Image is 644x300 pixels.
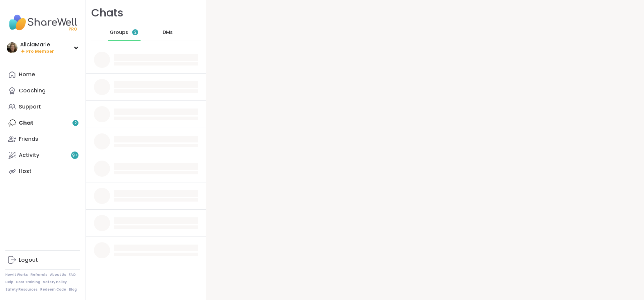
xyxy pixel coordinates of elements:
a: Help [5,280,13,285]
a: How It Works [5,272,28,277]
a: Friends [5,131,80,147]
img: ShareWell Nav Logo [5,11,80,34]
span: Groups [110,29,128,36]
a: Logout [5,252,80,268]
a: Home [5,67,80,83]
span: 2 [134,30,137,35]
div: Host [19,168,32,175]
div: Friends [19,135,38,143]
a: About Us [50,272,66,277]
div: Coaching [19,87,46,94]
div: Activity [19,152,39,159]
div: Logout [19,256,38,264]
span: DMs [163,29,173,36]
a: Redeem Code [40,287,66,292]
a: Host Training [16,280,40,285]
a: Host [5,163,80,179]
h1: Chats [91,5,123,20]
a: Safety Policy [43,280,67,285]
a: Safety Resources [5,287,38,292]
a: Coaching [5,83,80,99]
a: Referrals [31,272,47,277]
a: Support [5,99,80,115]
div: Home [19,71,35,78]
span: Pro Member [26,49,54,54]
div: Support [19,103,41,111]
a: Activity9+ [5,147,80,163]
img: AliciaMarie [7,42,17,53]
a: FAQ [69,272,76,277]
a: Blog [69,287,77,292]
div: AliciaMarie [20,41,54,48]
span: 9 + [72,153,78,158]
